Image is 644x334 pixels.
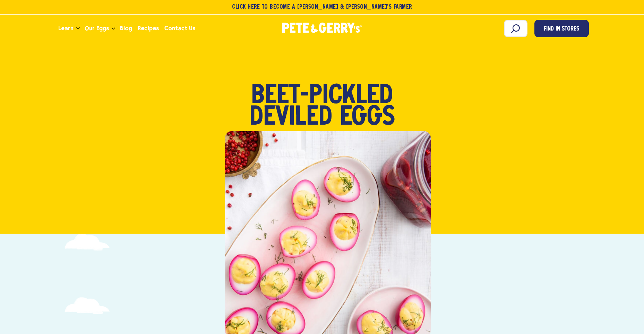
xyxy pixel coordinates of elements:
a: Blog [117,19,135,38]
button: Open the dropdown menu for Learn [76,27,80,30]
button: Open the dropdown menu for Our Eggs [112,27,115,30]
a: Find in Stores [534,20,589,37]
span: Beet-Pickled [251,85,393,107]
span: Eggs [340,107,395,128]
span: Contact Us [164,24,195,33]
span: Find in Stores [544,25,579,34]
span: Recipes [138,24,159,33]
a: Our Eggs [82,19,112,38]
span: Blog [120,24,132,33]
span: Learn [58,24,74,33]
input: Search [504,20,527,37]
span: Deviled [249,107,332,128]
a: Contact Us [162,19,198,38]
a: Learn [55,19,76,38]
a: Recipes [135,19,162,38]
span: Our Eggs [85,24,109,33]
